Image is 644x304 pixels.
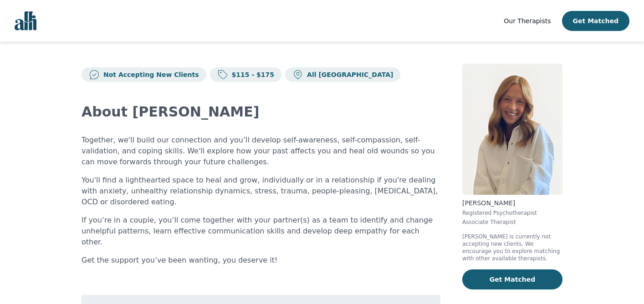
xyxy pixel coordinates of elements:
p: $115 - $175 [228,70,275,79]
p: [PERSON_NAME] is currently not accepting new clients. We encourage you to explore matching with o... [462,233,562,262]
p: Registered Psychotherapist [462,209,562,217]
span: Our Therapists [504,17,551,25]
h2: About [PERSON_NAME] [82,104,440,120]
p: All [GEOGRAPHIC_DATA] [303,70,393,79]
button: Get Matched [562,11,629,31]
p: If you’re in a couple, you’ll come together with your partner(s) as a team to identify and change... [82,215,440,248]
a: Our Therapists [504,15,551,26]
p: Together, we'll build our connection and you’ll develop self-awareness, self-compassion, self-val... [82,135,440,167]
button: Get Matched [462,269,562,289]
p: Get the support you’ve been wanting, you deserve it! [82,255,440,266]
img: Kelly_Kozluk [462,64,562,195]
p: [PERSON_NAME] [462,198,562,208]
p: Associate Therapist [462,218,562,226]
p: You'll find a lighthearted space to heal and grow, individually or in a relationship if you're de... [82,175,440,208]
img: alli logo [15,11,36,30]
p: Not Accepting New Clients [100,70,199,79]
